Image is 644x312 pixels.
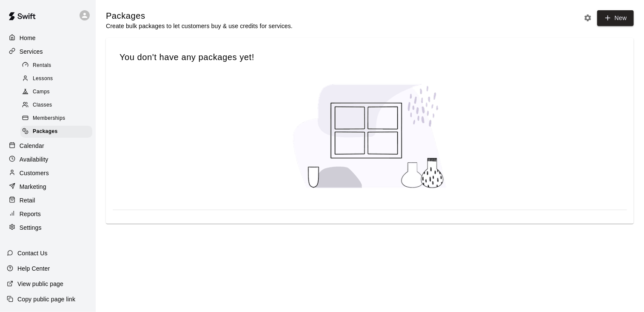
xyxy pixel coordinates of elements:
[20,72,96,85] a: Lessons
[7,194,89,207] a: Retail
[120,52,620,63] span: You don't have any packages yet!
[33,114,65,123] span: Memberships
[20,60,92,72] div: Rentals
[7,139,89,152] a: Calendar
[581,12,594,24] button: Packages settings
[20,59,96,72] a: Rentals
[20,112,96,125] a: Memberships
[17,280,63,288] p: View public page
[20,47,43,56] p: Services
[33,101,52,110] span: Classes
[20,86,92,98] div: Camps
[7,208,89,220] a: Reports
[33,88,50,96] span: Camps
[33,127,58,136] span: Packages
[106,10,293,22] h5: Packages
[20,99,96,112] a: Classes
[20,126,92,138] div: Packages
[20,142,44,150] p: Calendar
[20,113,92,124] div: Memberships
[20,125,96,139] a: Packages
[7,45,89,58] a: Services
[20,99,92,111] div: Classes
[20,155,48,164] p: Availability
[17,295,75,303] p: Copy public page link
[17,249,48,257] p: Contact Us
[7,221,89,234] a: Settings
[20,34,36,42] p: Home
[20,223,42,232] p: Settings
[17,264,50,273] p: Help Center
[33,75,53,83] span: Lessons
[106,22,293,30] p: Create bulk packages to let customers buy & use credits for services.
[7,167,89,179] a: Customers
[20,169,49,177] p: Customers
[7,32,89,44] a: Home
[20,73,92,85] div: Lessons
[7,153,89,166] a: Availability
[7,180,89,193] a: Marketing
[285,76,455,196] img: No package created
[20,210,41,218] p: Reports
[20,196,35,205] p: Retail
[20,86,96,99] a: Camps
[20,182,46,191] p: Marketing
[597,10,634,26] a: New
[33,61,51,70] span: Rentals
